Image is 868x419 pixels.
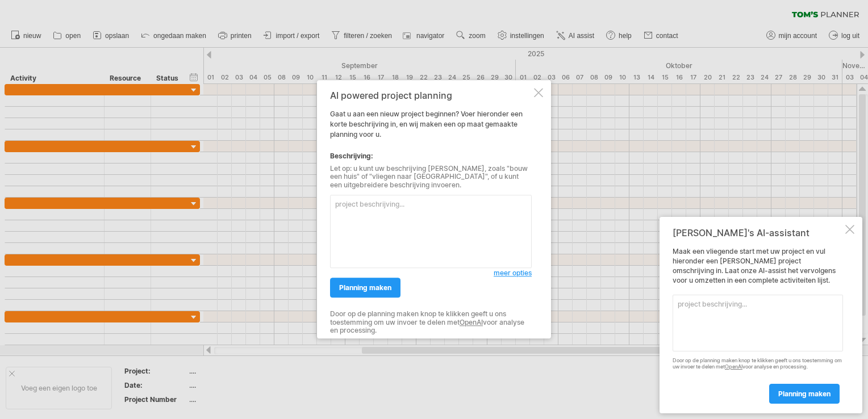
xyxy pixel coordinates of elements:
[330,165,532,189] div: Let op: u kunt uw beschrijving [PERSON_NAME], zoals "bouw een huis" of "vliegen naar [GEOGRAPHIC_...
[339,284,391,292] span: planning maken
[673,358,843,370] div: Door op de planning maken knop te klikken geeft u ons toestemming om uw invoer te delen met voor ...
[330,151,532,161] div: Beschrijving:
[330,278,400,298] a: planning maken
[330,90,532,100] div: AI powered project planning
[330,311,532,335] div: Door op de planning maken knop te klikken geeft u ons toestemming om uw invoer te delen met voor ...
[778,389,831,398] span: planning maken
[725,363,742,370] a: OpenAI
[494,269,532,279] a: meer opties
[769,384,840,404] a: planning maken
[673,247,843,403] div: Maak een vliegende start met uw project en vul hieronder een [PERSON_NAME] project omschrijving i...
[673,227,843,238] div: [PERSON_NAME]'s AI-assistant
[460,318,483,326] a: OpenAI
[330,90,532,328] div: Gaat u aan een nieuw project beginnen? Voer hieronder een korte beschrijving in, en wij maken een...
[494,269,532,278] span: meer opties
